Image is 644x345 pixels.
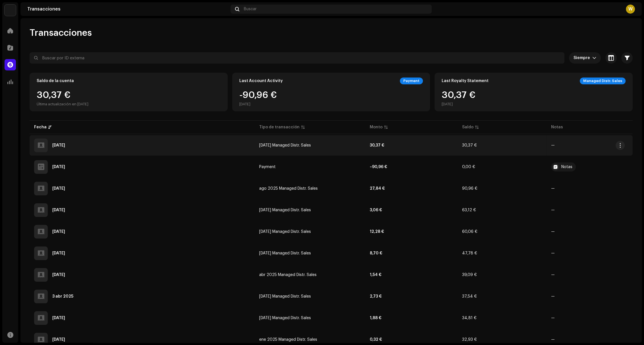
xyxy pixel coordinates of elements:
re-a-table-badge: — [551,316,555,320]
span: mar 2025 Managed Distr. Sales [259,294,311,298]
div: 3 abr 2025 [52,294,73,298]
div: Última actualización en [DATE] [37,102,88,106]
span: abr 2025 Managed Distr. Sales [259,273,317,277]
span: Siempre [574,52,592,64]
div: 6 mar 2025 [52,316,65,320]
div: 5 sept 2025 [52,187,65,191]
re-a-table-badge: — [551,230,555,234]
re-a-table-badge: — [551,338,555,342]
div: Last Royalty Statement [442,79,489,83]
span: ago 2025 Managed Distr. Sales [259,187,318,191]
div: 13 feb 2025 [52,338,65,342]
span: may 2025 Managed Distr. Sales [259,251,311,255]
span: 90,96 € [462,187,477,191]
strong: 1,54 € [370,273,381,277]
span: PAGADO via: PAYPAL I Cuenta de abono: santiagolaradaconte1@gmail.com [551,162,628,172]
div: [DATE] [239,102,277,106]
strong: 0,32 € [370,338,382,342]
div: 31 jul 2025 [52,208,65,212]
strong: –90,96 € [370,165,387,169]
span: 32,93 € [462,338,477,342]
input: Buscar por ID externa [30,52,564,64]
span: ene 2025 Managed Distr. Sales [259,338,317,342]
span: Buscar [244,7,257,11]
re-a-table-badge: — [551,273,555,277]
img: 297a105e-aa6c-4183-9ff4-27133c00f2e2 [5,5,16,16]
span: feb 2025 Managed Distr. Sales [259,316,311,320]
strong: 27,84 € [370,187,385,191]
span: 37,54 € [462,294,477,298]
span: Payment [259,165,276,169]
strong: 30,37 € [370,143,384,147]
re-a-table-badge: — [551,251,555,255]
re-a-table-badge: — [551,187,555,191]
div: Fecha [34,124,47,130]
span: jul 2025 Managed Distr. Sales [259,208,311,212]
strong: 12,28 € [370,230,384,234]
span: Transacciones [30,27,92,39]
span: 34,81 € [462,316,477,320]
div: W [626,5,635,14]
div: Last Account Activity [239,79,283,83]
strong: 3,06 € [370,208,382,212]
div: Saldo de la cuenta [37,79,74,83]
div: dropdown trigger [592,52,596,64]
re-a-table-badge: — [551,143,555,147]
div: Notas [561,165,572,169]
span: jun 2025 Managed Distr. Sales [259,230,311,234]
span: 30,37 € [462,143,477,147]
div: 1 oct 2025 [52,143,65,147]
div: Tipo de transacción [259,124,300,130]
strong: 2,73 € [370,294,382,298]
span: 60,06 € [462,230,477,234]
re-a-table-badge: — [551,294,555,298]
span: 0,00 € [462,165,475,169]
re-a-table-badge: — [551,208,555,212]
strong: 1,88 € [370,316,381,320]
div: Transacciones [27,7,228,11]
strong: 8,70 € [370,251,382,255]
div: Managed Distr. Sales [580,78,626,84]
div: 4 may 2025 [52,273,65,277]
span: 63,12 € [462,208,476,212]
span: 47,78 € [462,251,477,255]
div: Payment [400,78,423,84]
span: 39,09 € [462,273,477,277]
div: 3 jul 2025 [52,230,65,234]
div: Saldo [462,124,473,130]
div: Monto [370,124,383,130]
div: [DATE] [442,102,475,106]
div: 11 jun 2025 [52,251,65,255]
span: sept 2025 Managed Distr. Sales [259,143,311,147]
div: 23 sept 2025 [52,165,65,169]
